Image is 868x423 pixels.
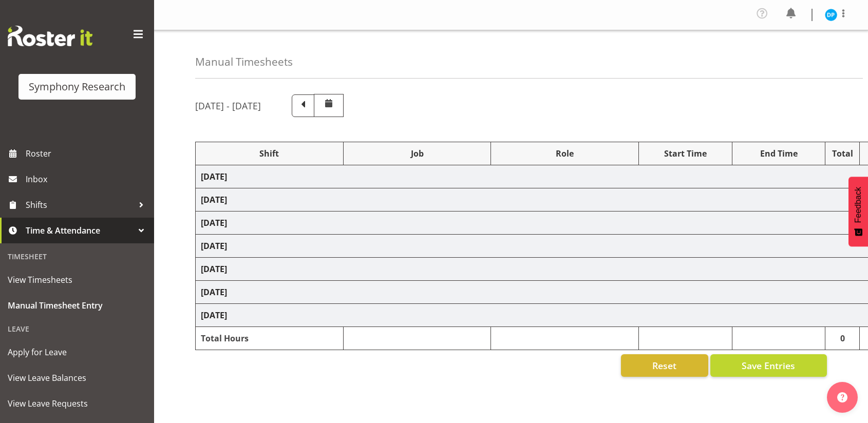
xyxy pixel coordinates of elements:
[3,246,152,267] div: Timesheet
[8,298,146,313] span: Manual Timesheet Entry
[349,147,486,160] div: Job
[621,354,708,377] button: Reset
[738,147,820,160] div: End Time
[3,267,152,293] a: View Timesheets
[195,56,293,68] h4: Manual Timesheets
[8,344,146,360] span: Apply for Leave
[26,171,149,187] span: Inbox
[496,147,633,160] div: Role
[8,370,146,386] span: View Leave Balances
[837,392,847,402] img: help-xxl-2.png
[825,9,837,21] img: divyadeep-parmar11611.jpg
[26,146,149,161] span: Roster
[644,147,727,160] div: Start Time
[26,197,134,213] span: Shifts
[3,365,152,391] a: View Leave Balances
[831,147,854,160] div: Total
[29,79,125,94] div: Symphony Research
[652,359,676,372] span: Reset
[848,177,868,246] button: Feedback - Show survey
[26,223,134,238] span: Time & Attendance
[710,354,827,377] button: Save Entries
[854,187,863,223] span: Feedback
[3,391,152,416] a: View Leave Requests
[201,147,338,160] div: Shift
[3,339,152,365] a: Apply for Leave
[742,359,795,372] span: Save Entries
[3,318,152,339] div: Leave
[3,293,152,318] a: Manual Timesheet Entry
[196,327,344,350] td: Total Hours
[8,26,92,46] img: Rosterit website logo
[8,272,146,287] span: View Timesheets
[825,327,860,350] td: 0
[195,100,261,111] h5: [DATE] - [DATE]
[8,396,146,411] span: View Leave Requests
